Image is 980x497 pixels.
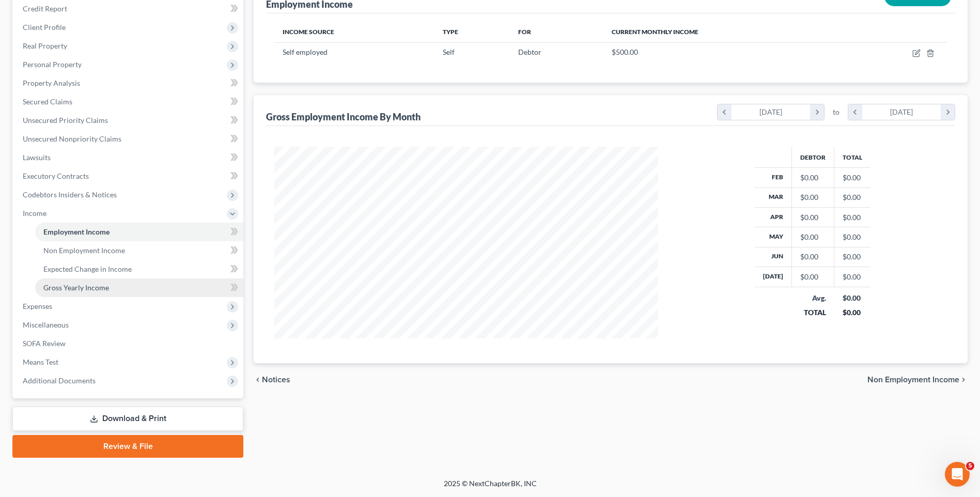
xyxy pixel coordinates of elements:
[843,293,863,303] div: $0.00
[23,134,121,143] span: Unsecured Nonpriority Claims
[518,48,541,56] span: Debtor
[43,227,110,236] span: Employment Income
[834,247,871,267] td: $0.00
[23,376,96,385] span: Additional Documents
[792,147,834,167] th: Debtor
[732,104,811,120] div: [DATE]
[834,168,871,188] td: $0.00
[800,192,826,203] div: $0.00
[35,241,243,260] a: Non Employment Income
[800,232,826,242] div: $0.00
[718,104,732,120] i: chevron_left
[800,173,826,183] div: $0.00
[14,334,243,353] a: SOFA Review
[833,107,839,117] span: to
[14,148,243,167] a: Lawsuits
[941,104,955,120] i: chevron_right
[23,153,51,162] span: Lawsuits
[14,74,243,92] a: Property Analysis
[283,48,328,56] span: Self employed
[23,190,117,199] span: Codebtors Insiders & Notices
[43,246,125,255] span: Non Employment Income
[834,267,871,287] td: $0.00
[800,212,826,223] div: $0.00
[800,272,826,282] div: $0.00
[23,79,80,87] span: Property Analysis
[800,252,826,262] div: $0.00
[945,462,970,487] iframe: Intercom live chat
[23,358,58,366] span: Means Test
[518,28,531,36] span: For
[23,60,82,69] span: Personal Property
[262,376,290,384] span: Notices
[867,376,968,384] button: Non Employment Income chevron_right
[834,227,871,247] td: $0.00
[959,376,968,384] i: chevron_right
[14,130,243,148] a: Unsecured Nonpriority Claims
[443,28,458,36] span: Type
[755,247,792,267] th: Jun
[755,207,792,227] th: Apr
[755,267,792,287] th: [DATE]
[966,462,974,470] span: 5
[35,260,243,278] a: Expected Change in Income
[23,320,69,329] span: Miscellaneous
[23,116,108,125] span: Unsecured Priority Claims
[848,104,862,120] i: chevron_left
[196,478,785,497] div: 2025 © NextChapterBK, INC
[43,265,132,273] span: Expected Change in Income
[834,147,871,167] th: Total
[35,223,243,241] a: Employment Income
[23,23,66,32] span: Client Profile
[867,376,959,384] span: Non Employment Income
[810,104,824,120] i: chevron_right
[23,339,66,348] span: SOFA Review
[843,307,863,318] div: $0.00
[800,293,826,303] div: Avg.
[834,188,871,207] td: $0.00
[12,407,243,431] a: Download & Print
[23,172,89,180] span: Executory Contracts
[834,207,871,227] td: $0.00
[23,209,46,218] span: Income
[443,48,455,56] span: Self
[755,188,792,207] th: Mar
[612,48,638,56] span: $500.00
[612,28,698,36] span: Current Monthly Income
[23,97,72,106] span: Secured Claims
[755,168,792,188] th: Feb
[862,104,941,120] div: [DATE]
[12,435,243,458] a: Review & File
[254,376,262,384] i: chevron_left
[254,376,290,384] button: chevron_left Notices
[23,4,67,13] span: Credit Report
[43,283,109,292] span: Gross Yearly Income
[23,302,52,310] span: Expenses
[14,111,243,130] a: Unsecured Priority Claims
[23,41,67,50] span: Real Property
[14,167,243,185] a: Executory Contracts
[283,28,334,36] span: Income Source
[14,92,243,111] a: Secured Claims
[35,278,243,297] a: Gross Yearly Income
[800,307,826,318] div: TOTAL
[755,227,792,247] th: May
[266,111,421,123] div: Gross Employment Income By Month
